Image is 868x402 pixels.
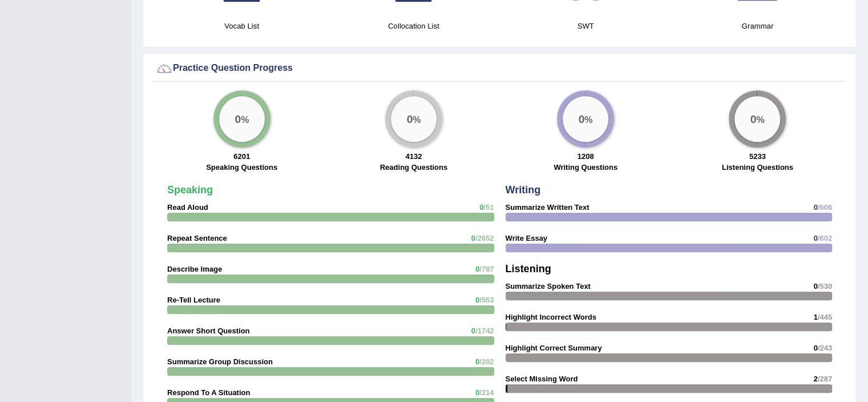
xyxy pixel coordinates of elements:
[479,203,483,212] span: 0
[813,375,817,383] span: 2
[483,203,494,212] span: /51
[233,152,250,161] strong: 6201
[380,162,447,173] label: Reading Questions
[167,203,208,212] strong: Read Aloud
[506,20,666,32] h4: SWT
[156,60,843,77] div: Practice Question Progress
[813,282,817,290] span: 0
[167,296,220,304] strong: Re-Tell Lecture
[479,296,494,304] span: /553
[162,20,322,32] h4: Vocab List
[471,234,475,242] span: 0
[579,113,585,125] big: 0
[167,357,273,366] strong: Summarize Group Discussion
[506,313,596,321] strong: Highlight Incorrect Words
[506,344,602,352] strong: Highlight Correct Summary
[475,327,494,335] span: /1742
[406,113,413,125] big: 0
[749,152,766,161] strong: 5233
[506,263,551,274] strong: Listening
[391,96,437,142] div: %
[818,313,832,321] span: /445
[506,203,590,212] strong: Summarize Written Text
[818,375,832,383] span: /287
[563,96,608,142] div: %
[167,184,213,196] strong: Speaking
[506,234,547,242] strong: Write Essay
[479,388,494,397] span: /214
[471,327,475,335] span: 0
[333,20,494,32] h4: Collocation List
[506,184,541,196] strong: Writing
[167,234,227,242] strong: Repeat Sentence
[818,344,832,352] span: /243
[506,375,578,383] strong: Select Missing Word
[167,388,250,397] strong: Respond To A Situation
[818,234,832,242] span: /602
[813,234,817,242] span: 0
[734,96,780,142] div: %
[475,234,494,242] span: /2652
[475,265,479,273] span: 0
[818,282,832,290] span: /530
[219,96,265,142] div: %
[479,357,494,366] span: /202
[750,113,757,125] big: 0
[235,113,241,125] big: 0
[818,203,832,212] span: /606
[206,162,277,173] label: Speaking Questions
[167,265,222,273] strong: Describe Image
[578,152,594,161] strong: 1208
[167,327,249,335] strong: Answer Short Question
[475,357,479,366] span: 0
[677,20,838,32] h4: Grammar
[479,265,494,273] span: /787
[813,203,817,212] span: 0
[554,162,617,173] label: Writing Questions
[813,344,817,352] span: 0
[405,152,422,161] strong: 4132
[722,162,793,173] label: Listening Questions
[506,282,591,290] strong: Summarize Spoken Text
[813,313,817,321] span: 1
[475,296,479,304] span: 0
[475,388,479,397] span: 0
